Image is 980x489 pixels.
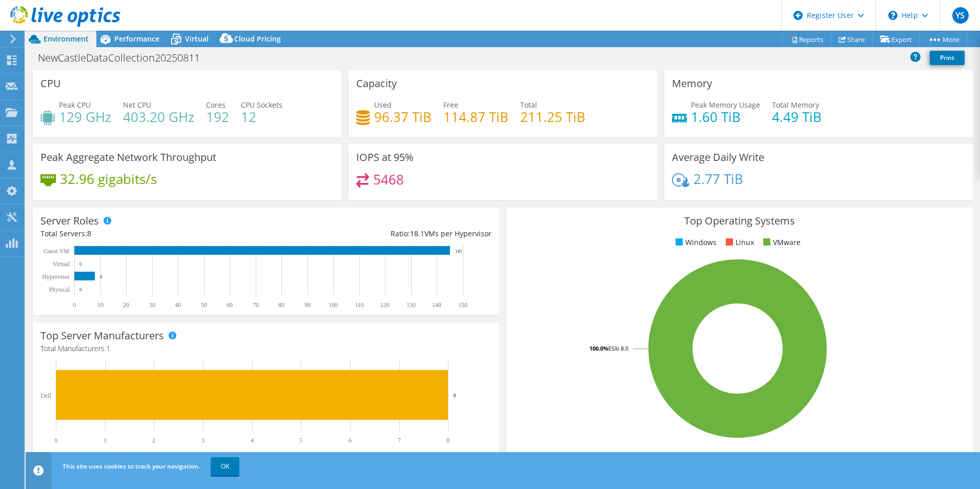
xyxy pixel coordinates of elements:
span: CPU Sockets [241,100,282,110]
span: Environment [44,34,89,44]
text: 0 [73,301,76,309]
text: 0 [79,261,82,267]
a: Share [831,31,873,47]
text: 140 [432,301,441,309]
h3: Top Operating Systems [514,215,965,227]
h4: 4.49 TiB [772,111,822,123]
text: Virtual [53,260,70,268]
text: 0 [79,287,82,292]
h3: Server Roles [40,215,99,227]
h4: 403.20 GHz [123,111,194,123]
h3: CPU [40,78,61,89]
span: Virtual [185,34,209,44]
li: Windows [673,237,717,248]
text: 80 [278,301,284,309]
span: Peak CPU [59,100,91,110]
div: Ratio: VMs per Hypervisor [266,228,492,239]
h4: 32.96 gigabits/s [60,173,157,185]
span: YS [952,7,969,24]
text: 150 [458,301,467,309]
text: 8 [446,437,450,444]
a: OK [211,457,239,476]
h3: Capacity [356,78,397,89]
h1: NewCastleDataCollection20250811 [33,52,216,64]
h3: IOPS at 95% [356,152,414,163]
span: Net CPU [123,100,151,110]
tspan: 100.0% [589,344,608,352]
span: 18.1 [410,229,424,238]
span: This site uses cookies to track your navigation. [63,462,200,471]
text: 90 [304,301,311,309]
h3: Peak Aggregate Network Throughput [40,152,216,163]
span: 1 [106,343,110,353]
span: Free [443,100,458,110]
text: 0 [54,437,57,444]
text: 30 [149,301,155,309]
li: VMware [761,237,801,248]
h4: 5468 [373,174,404,185]
text: 50 [201,301,207,309]
tspan: ESXi 8.0 [608,344,628,352]
text: 120 [380,301,390,309]
text: 110 [355,301,364,309]
text: Hypervisor [42,273,70,280]
span: Cloud Pricing [234,34,281,44]
text: 130 [406,301,416,309]
h4: 2.77 TiB [693,173,743,185]
h3: Average Daily Write [672,152,764,163]
text: Dell [40,392,51,399]
text: 70 [253,301,259,309]
h4: 192 [206,111,229,123]
text: Physical [49,286,70,293]
a: Export [872,31,920,47]
li: Linux [723,237,754,248]
h4: 129 GHz [59,111,111,123]
text: 3 [201,437,205,444]
h4: 114.87 TiB [443,111,508,123]
text: 10 [97,301,104,309]
span: Used [374,100,392,110]
text: 100 [329,301,338,309]
text: Guest VM [44,248,69,255]
text: 40 [175,301,181,309]
text: 60 [227,301,233,309]
h4: 12 [241,111,282,123]
span: 8 [87,229,91,238]
text: 5 [299,437,302,444]
h3: Memory [672,78,712,89]
h4: 1.60 TiB [691,111,760,123]
span: Total Memory [772,100,819,110]
span: Total [520,100,537,110]
a: Reports [782,31,831,47]
div: Total Servers: [40,228,266,239]
svg: \n [888,11,897,20]
text: 6 [349,437,352,444]
text: 4 [251,437,254,444]
h3: Top Server Manufacturers [40,330,164,341]
span: Performance [114,34,159,44]
span: Peak Memory Usage [691,100,760,110]
a: Print [930,51,965,65]
h4: 96.37 TiB [374,111,432,123]
text: 20 [123,301,129,309]
text: 1 [104,437,107,444]
a: More [920,31,967,47]
text: 7 [398,437,401,444]
text: 145 [455,249,462,254]
span: Cores [206,100,226,110]
h4: Total Manufacturers: [40,343,492,354]
text: 2 [152,437,155,444]
text: 8 [453,392,456,398]
text: 8 [100,274,103,279]
h4: 211.25 TiB [520,111,585,123]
